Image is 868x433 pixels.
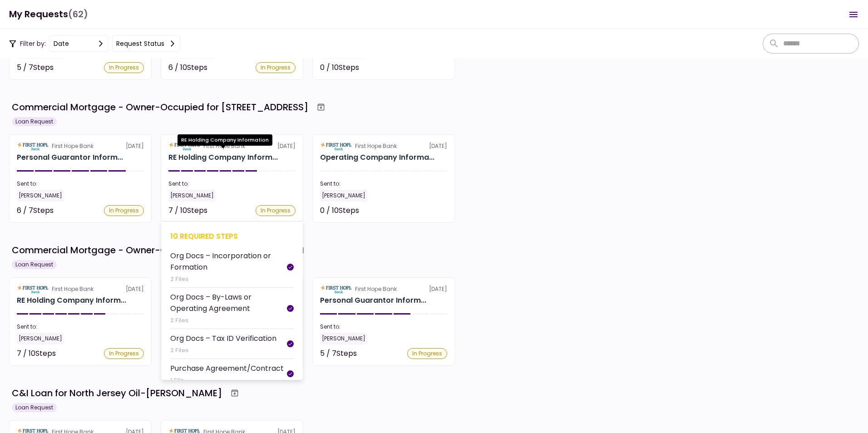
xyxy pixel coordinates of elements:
div: First Hope Bank [355,142,397,150]
div: Personal Guarantor Information [320,295,426,306]
div: Personal Guarantor Information [17,152,123,163]
div: RE Holding Company Information [17,295,126,306]
div: Not started [406,62,447,73]
img: Partner logo [320,285,351,293]
div: 6 / 10 Steps [168,62,207,73]
div: [DATE] [17,142,144,150]
button: Archive workflow [227,385,243,401]
img: Partner logo [320,142,351,150]
img: Partner logo [168,142,200,150]
div: [PERSON_NAME] [168,190,216,202]
div: 7 / 10 Steps [17,348,56,359]
span: (62) [68,5,88,24]
div: Not started [406,205,447,216]
div: Commercial Mortgage - Owner-Occupied for LARJEN27 L.L.C. [12,243,287,257]
div: [DATE] [168,142,296,150]
div: RE Holding Company Information [178,134,272,146]
div: In Progress [104,62,144,73]
div: Operating Company Information [320,152,434,163]
div: 2 Files [170,316,287,325]
img: Partner logo [17,142,48,150]
div: [PERSON_NAME] [17,190,64,202]
div: In Progress [256,62,296,73]
div: 0 / 10 Steps [320,62,359,73]
div: Sent to: [17,323,144,331]
div: First Hope Bank [355,285,397,293]
button: Open menu [843,4,864,25]
div: Loan Request [12,117,57,126]
h1: My Requests [9,5,88,24]
div: Org Docs – Tax ID Verification [170,333,276,344]
div: date [54,39,69,49]
div: [PERSON_NAME] [320,190,367,202]
div: Filter by: [9,35,180,52]
div: In Progress [104,205,144,216]
div: Sent to: [168,180,296,188]
img: Partner logo [17,285,48,293]
div: [DATE] [17,285,144,293]
div: Sent to: [320,180,447,188]
button: date [49,35,108,52]
div: First Hope Bank [52,142,94,150]
div: 1 File [170,376,284,385]
div: In Progress [104,348,144,359]
div: RE Holding Company Information [168,152,278,163]
div: [PERSON_NAME] [320,333,367,344]
div: In Progress [256,205,296,216]
div: [DATE] [320,142,447,150]
div: Loan Request [12,260,57,269]
div: [DATE] [320,285,447,293]
div: 10 required steps [170,231,294,242]
div: 5 / 7 Steps [17,62,54,73]
div: In Progress [407,348,447,359]
div: Sent to: [17,180,144,188]
button: Request status [112,35,180,52]
div: 5 / 7 Steps [320,348,357,359]
div: Purchase Agreement/Contract [170,363,284,374]
div: 2 Files [170,275,287,284]
div: 6 / 7 Steps [17,205,54,216]
div: Org Docs – Incorporation or Formation [170,250,287,273]
div: Org Docs – By-Laws or Operating Agreement [170,291,287,314]
div: 2 Files [170,346,276,355]
div: C&I Loan for North Jersey Oil-[PERSON_NAME] [12,386,222,400]
div: Loan Request [12,403,57,412]
div: 0 / 10 Steps [320,205,359,216]
div: Sent to: [320,323,447,331]
div: 7 / 10 Steps [168,205,207,216]
button: Archive workflow [313,99,329,115]
div: [PERSON_NAME] [17,333,64,344]
div: First Hope Bank [52,285,94,293]
div: Commercial Mortgage - Owner-Occupied for [STREET_ADDRESS] [12,100,308,114]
